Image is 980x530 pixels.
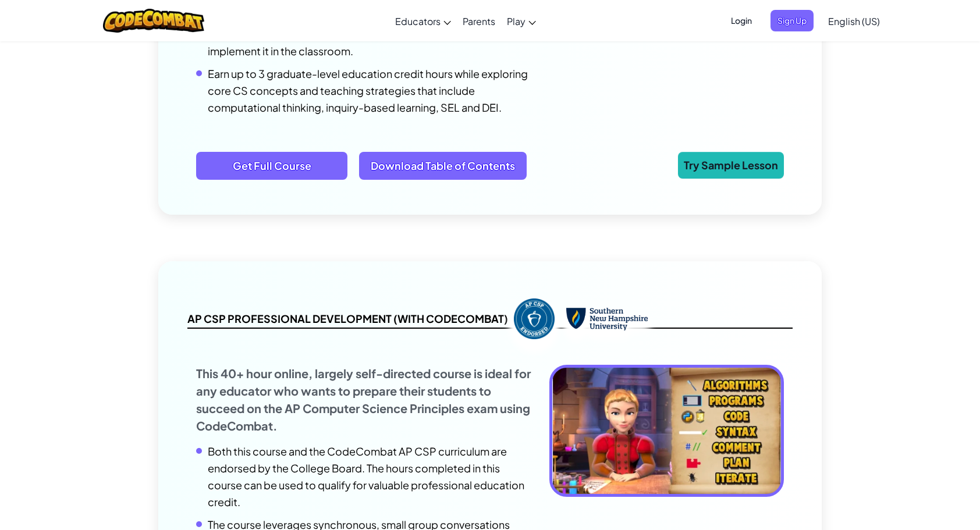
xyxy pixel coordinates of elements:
[196,65,532,116] li: Earn up to 3 graduate-level education credit hours while exploring core CS concepts and teaching ...
[457,5,501,37] a: Parents
[196,152,347,180] button: Get Full Course
[103,9,205,33] img: CodeCombat logo
[187,310,793,329] h2: AP CSP Professional Development (With CodeCombat)
[828,15,880,27] span: English (US)
[395,15,441,27] span: Educators
[678,152,784,179] button: Try Sample Lesson
[501,5,542,37] a: Play
[507,15,525,27] span: Play
[566,298,648,339] img: SNHU-Logo.webp
[389,5,457,37] a: Educators
[196,443,532,510] li: Both this course and the CodeCombat AP CSP curriculum are endorsed by the College Board. The hour...
[822,5,886,37] a: English (US)
[724,10,759,31] button: Login
[770,10,814,31] button: Sign Up
[359,152,527,180] a: Download Table of Contents
[514,298,555,339] img: apcsp_logo.webp
[196,365,532,435] p: This 40+ hour online, largely self-directed course is ideal for any educator who wants to prepare...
